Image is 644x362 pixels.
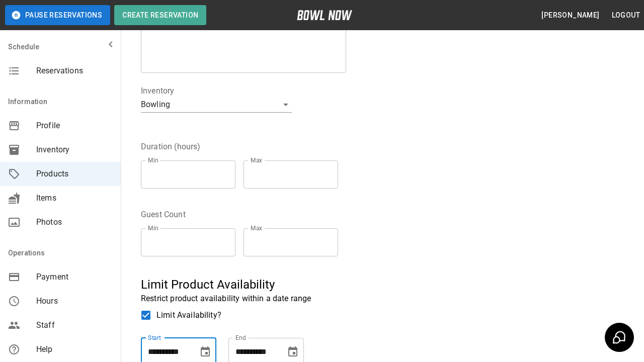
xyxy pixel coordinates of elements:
span: Profile [36,120,113,132]
legend: Duration (hours) [141,141,200,152]
span: Payment [36,271,113,283]
span: Inventory [36,144,113,156]
p: Restrict product availability within a date range [141,293,455,305]
legend: Guest Count [141,209,186,220]
span: Limit Availability? [156,309,221,321]
button: Choose date, selected date is Aug 1, 2025 [283,342,303,362]
button: Choose date, selected date is Aug 30, 2025 [195,342,215,362]
span: Reservations [36,65,113,77]
span: Photos [36,216,113,228]
button: Pause Reservations [5,5,110,25]
button: Create Reservation [114,5,206,25]
button: Logout [608,6,644,25]
h5: Limit Product Availability [141,277,455,293]
legend: Inventory [141,85,174,97]
span: Products [36,168,113,180]
button: [PERSON_NAME] [537,6,603,25]
span: Staff [36,319,113,331]
span: Hours [36,295,113,307]
img: logo [297,10,352,20]
div: Bowling [141,97,292,113]
span: Help [36,343,113,355]
span: Items [36,192,113,204]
